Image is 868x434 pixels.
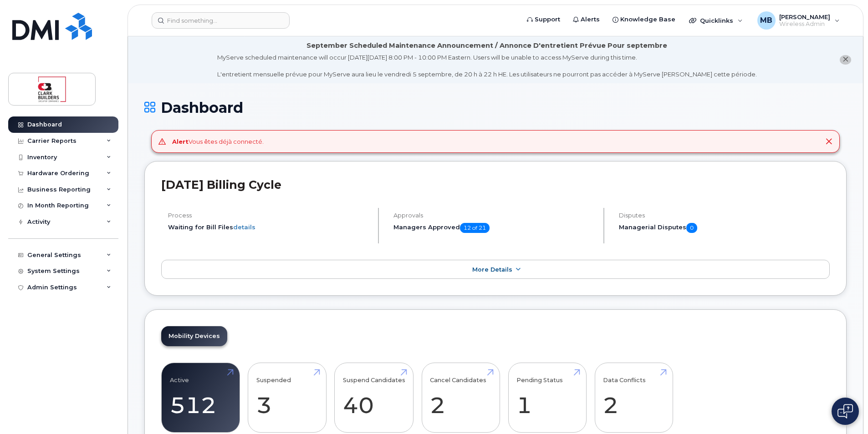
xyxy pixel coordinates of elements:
a: Suspend Candidates 40 [343,368,405,428]
a: details [233,223,255,231]
a: Cancel Candidates 2 [430,368,491,428]
h1: Dashboard [144,100,847,116]
h4: Approvals [393,212,596,219]
li: Waiting for Bill Files [168,223,370,232]
div: MyServe scheduled maintenance will occur [DATE][DATE] 8:00 PM - 10:00 PM Eastern. Users will be u... [217,53,757,79]
a: Mobility Devices [161,326,227,346]
div: September Scheduled Maintenance Announcement / Annonce D'entretient Prévue Pour septembre [306,41,667,50]
h5: Managers Approved [393,223,596,233]
strong: Alert [172,138,189,145]
button: close notification [840,55,851,65]
a: Data Conflicts 2 [603,368,664,428]
h4: Process [168,212,370,219]
h2: [DATE] Billing Cycle [161,178,830,192]
a: Pending Status 1 [516,368,578,428]
span: 12 of 21 [460,223,490,233]
span: 0 [686,223,697,233]
h5: Managerial Disputes [619,223,830,233]
h4: Disputes [619,212,830,219]
div: Vous êtes déjà connecté. [172,137,264,146]
img: Open chat [837,404,853,419]
a: Active 512 [170,368,231,428]
a: Suspended 3 [256,368,318,428]
span: More Details [472,266,512,273]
